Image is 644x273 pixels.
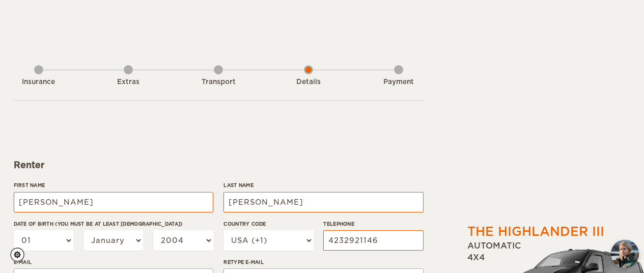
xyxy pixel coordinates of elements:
[611,240,639,268] img: Freyja at Cozy Campers
[100,77,156,87] div: Extras
[14,258,213,266] label: E-mail
[10,248,31,262] a: Cookie settings
[223,192,423,212] input: e.g. Smith
[371,77,427,87] div: Payment
[281,77,337,87] div: Details
[14,159,424,171] div: Renter
[14,192,213,212] input: e.g. William
[11,77,67,87] div: Insurance
[223,181,423,189] label: Last Name
[14,181,213,189] label: First Name
[190,77,246,87] div: Transport
[223,258,423,266] label: Retype E-mail
[611,240,639,268] button: chat-button
[223,220,313,228] label: Country Code
[14,220,213,228] label: Date of birth (You must be at least [DEMOGRAPHIC_DATA])
[323,230,423,251] input: e.g. 1 234 567 890
[467,223,604,240] div: The Highlander III
[323,220,423,228] label: Telephone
